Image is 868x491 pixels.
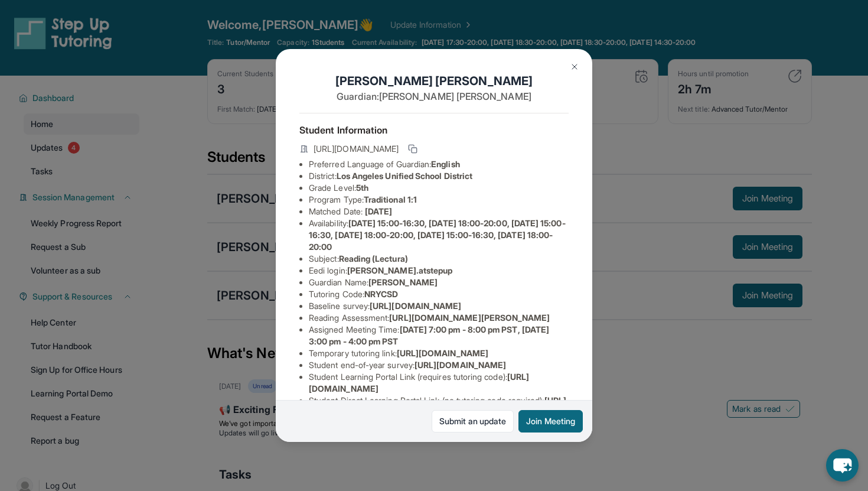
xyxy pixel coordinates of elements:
[397,348,488,358] span: [URL][DOMAIN_NAME]
[431,159,460,169] span: English
[309,217,569,253] li: Availability:
[518,410,583,433] button: Join Meeting
[309,359,569,371] li: Student end-of-year survey :
[309,194,569,206] li: Program Type:
[309,347,569,359] li: Temporary tutoring link :
[370,301,461,311] span: [URL][DOMAIN_NAME]
[309,324,549,346] span: [DATE] 7:00 pm - 8:00 pm PST, [DATE] 3:00 pm - 4:00 pm PST
[364,194,417,204] span: Traditional 1:1
[826,449,859,482] button: chat-button
[309,206,569,217] li: Matched Date:
[309,265,569,277] li: Eedi login :
[314,143,399,155] span: [URL][DOMAIN_NAME]
[309,300,569,312] li: Baseline survey :
[299,89,569,103] p: Guardian: [PERSON_NAME] [PERSON_NAME]
[309,288,569,300] li: Tutoring Code :
[389,313,550,323] span: [URL][DOMAIN_NAME][PERSON_NAME]
[309,218,566,252] span: [DATE] 15:00-16:30, [DATE] 18:00-20:00, [DATE] 15:00-16:30, [DATE] 18:00-20:00, [DATE] 15:00-16:3...
[415,360,506,370] span: [URL][DOMAIN_NAME]
[309,371,569,395] li: Student Learning Portal Link (requires tutoring code) :
[406,142,420,156] button: Copy link
[299,73,569,89] h1: [PERSON_NAME] [PERSON_NAME]
[365,206,392,216] span: [DATE]
[432,410,514,433] a: Submit an update
[309,312,569,324] li: Reading Assessment :
[337,171,472,181] span: Los Angeles Unified School District
[309,158,569,170] li: Preferred Language of Guardian:
[339,253,408,264] span: Reading (Lectura)
[347,265,453,275] span: [PERSON_NAME].atstepup
[368,277,438,287] span: [PERSON_NAME]
[570,62,579,71] img: Close Icon
[309,277,569,288] li: Guardian Name :
[309,253,569,265] li: Subject :
[299,123,569,137] h4: Student Information
[309,395,569,418] li: Student Direct Learning Portal Link (no tutoring code required) :
[356,183,368,193] span: 5th
[309,324,569,347] li: Assigned Meeting Time :
[309,182,569,194] li: Grade Level:
[309,170,569,182] li: District:
[364,289,398,299] span: NRYCSD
